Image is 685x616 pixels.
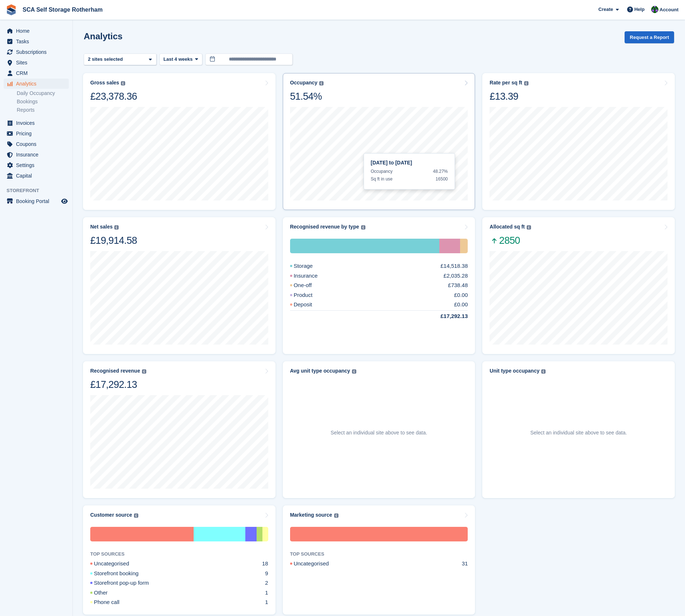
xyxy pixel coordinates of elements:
span: 2850 [490,234,531,247]
div: Gross sales [90,80,119,86]
a: menu [4,196,69,206]
a: menu [4,139,69,149]
img: stora-icon-8386f47178a22dfd0bd8f6a31ec36ba5ce8667c1dd55bd0f319d3a0aa187defe.svg [6,4,17,15]
a: menu [4,47,69,57]
div: Deposit [290,301,330,309]
div: Insurance [290,272,335,280]
span: Analytics [16,79,60,89]
div: Allocated sq ft [490,224,524,230]
div: Storefront pop-up form [90,579,166,587]
div: Storage [290,239,439,253]
span: Coupons [16,139,60,149]
div: £23,378.36 [90,90,137,103]
div: Customer source [90,512,132,518]
span: Pricing [16,128,60,139]
div: Rate per sq ft [490,80,522,86]
div: Storefront pop-up form [245,527,257,541]
span: Tasks [16,36,60,47]
div: £17,292.13 [90,378,146,391]
p: Select an individual site above to see data. [530,429,627,437]
div: £13.39 [490,90,528,103]
a: menu [4,57,69,68]
a: menu [4,150,69,160]
span: Account [660,6,678,13]
span: Help [634,6,645,13]
div: 2 sites selected [87,56,126,63]
span: Subscriptions [16,47,60,57]
div: £2,035.28 [444,272,468,280]
span: Invoices [16,118,60,128]
div: Unit type occupancy [490,368,539,374]
button: Request a Report [625,31,674,43]
img: icon-info-grey-7440780725fd019a000dd9b08b2336e03edf1995a4989e88bcd33f0948082b44.svg [121,81,125,86]
div: One-off [460,239,468,253]
span: CRM [16,68,60,78]
div: Marketing source [290,512,332,518]
img: icon-info-grey-7440780725fd019a000dd9b08b2336e03edf1995a4989e88bcd33f0948082b44.svg [134,513,138,518]
div: 31 [462,560,468,568]
div: Uncategorised [290,527,468,541]
a: menu [4,36,69,47]
span: Create [598,6,613,13]
div: TOP SOURCES [90,550,268,558]
img: icon-info-grey-7440780725fd019a000dd9b08b2336e03edf1995a4989e88bcd33f0948082b44.svg [352,369,356,374]
a: menu [4,171,69,181]
span: Home [16,26,60,36]
div: Recognised revenue by type [290,224,359,230]
div: Phone call [90,598,137,607]
span: Sites [16,57,60,68]
img: Ross Chapman [651,6,658,13]
div: Product [290,291,330,299]
span: Capital [16,171,60,181]
img: icon-info-grey-7440780725fd019a000dd9b08b2336e03edf1995a4989e88bcd33f0948082b44.svg [142,369,146,374]
span: Booking Portal [16,196,60,206]
a: Bookings [17,98,69,105]
span: Last 4 weeks [163,56,193,63]
img: icon-info-grey-7440780725fd019a000dd9b08b2336e03edf1995a4989e88bcd33f0948082b44.svg [114,225,119,230]
span: Settings [16,160,60,170]
img: icon-info-grey-7440780725fd019a000dd9b08b2336e03edf1995a4989e88bcd33f0948082b44.svg [541,369,546,374]
img: icon-info-grey-7440780725fd019a000dd9b08b2336e03edf1995a4989e88bcd33f0948082b44.svg [334,513,338,518]
a: menu [4,118,69,128]
div: One-off [290,281,329,290]
p: Select an individual site above to see data. [330,429,427,437]
div: Uncategorised [90,560,147,568]
img: icon-info-grey-7440780725fd019a000dd9b08b2336e03edf1995a4989e88bcd33f0948082b44.svg [527,225,531,230]
div: 9 [265,569,268,578]
div: 1 [265,589,268,597]
div: Other [257,527,262,541]
div: £17,292.13 [423,312,468,321]
div: Occupancy [290,80,317,86]
div: Recognised revenue [90,368,140,374]
div: Storefront booking [90,569,156,578]
div: 18 [262,560,268,568]
div: £19,914.58 [90,234,137,247]
div: Uncategorised [290,560,347,568]
a: menu [4,68,69,78]
div: Uncategorised [90,527,194,541]
div: Insurance [439,239,460,253]
img: icon-info-grey-7440780725fd019a000dd9b08b2336e03edf1995a4989e88bcd33f0948082b44.svg [524,81,528,86]
div: TOP SOURCES [290,550,468,558]
a: SCA Self Storage Rotherham [20,4,106,16]
div: £738.48 [448,281,468,290]
div: Phone call [262,527,268,541]
div: 2 [265,579,268,587]
a: Reports [17,107,69,114]
div: £0.00 [454,291,468,299]
span: Storefront [7,187,72,194]
a: Daily Occupancy [17,90,69,97]
div: Storage [290,262,330,270]
div: 1 [265,598,268,607]
a: menu [4,128,69,139]
div: Storefront booking [194,527,245,541]
img: icon-info-grey-7440780725fd019a000dd9b08b2336e03edf1995a4989e88bcd33f0948082b44.svg [361,225,365,230]
span: Insurance [16,150,60,160]
h2: Analytics [84,31,123,41]
div: 51.54% [290,90,324,103]
img: icon-info-grey-7440780725fd019a000dd9b08b2336e03edf1995a4989e88bcd33f0948082b44.svg [319,81,324,86]
a: menu [4,26,69,36]
a: Preview store [60,197,69,206]
div: £14,518.38 [440,262,468,270]
div: Net sales [90,224,112,230]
